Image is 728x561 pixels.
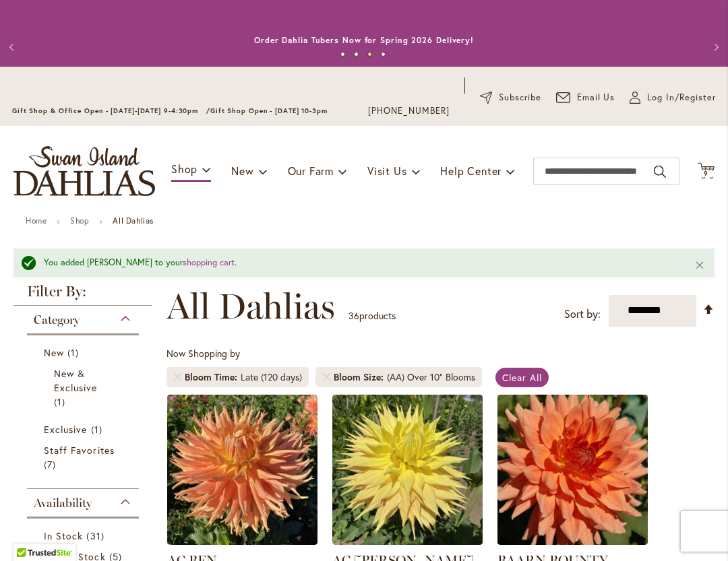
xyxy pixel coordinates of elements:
a: shopping cart [183,257,235,268]
strong: Filter By: [13,284,152,306]
p: products [348,305,396,327]
button: 9 [698,162,715,180]
span: All Dahlias [166,286,335,327]
button: Next [701,34,728,61]
div: Late (120 days) [241,370,302,384]
a: AC Jeri [332,535,483,548]
div: You added [PERSON_NAME] to your . [44,257,674,269]
a: New [44,345,125,360]
div: (AA) Over 10" Blooms [387,370,475,384]
a: Home [26,216,47,226]
span: New [44,346,64,359]
a: Order Dahlia Tubers Now for Spring 2026 Delivery! [254,35,474,45]
a: Remove Bloom Time Late (120 days) [173,373,181,381]
a: Email Us [556,91,615,104]
span: In Stock [44,529,83,542]
span: Clear All [502,371,542,384]
a: Staff Favorites [44,443,125,471]
span: 1 [54,395,69,409]
span: 1 [67,345,82,360]
iframe: Launch Accessibility Center [10,513,48,551]
span: Bloom Size [334,370,387,384]
label: Sort by: [564,302,601,327]
a: Clear All [495,368,549,387]
span: Staff Favorites [44,444,115,457]
span: New [231,164,253,178]
a: [PHONE_NUMBER] [368,104,450,118]
span: Subscribe [499,91,541,104]
a: store logo [13,146,155,196]
span: Exclusive [44,423,87,436]
a: Shop [70,216,89,226]
strong: All Dahlias [113,216,154,226]
a: Subscribe [480,91,541,104]
img: Baarn Bounty [497,395,648,545]
span: Email Us [577,91,615,104]
a: Baarn Bounty [497,535,648,548]
button: 3 of 4 [367,52,372,57]
span: Category [34,312,80,327]
button: 2 of 4 [354,52,359,57]
a: New &amp; Exclusive [54,366,115,409]
span: Visit Us [367,164,406,178]
a: AC BEN [167,535,317,548]
span: New & Exclusive [54,367,97,394]
img: AC BEN [167,395,317,545]
a: Log In/Register [630,91,716,104]
a: In Stock 31 [44,529,125,543]
span: Now Shopping by [166,347,240,360]
span: Gift Shop Open - [DATE] 10-3pm [210,106,328,115]
a: Exclusive [44,422,125,436]
span: Shop [171,162,198,176]
img: AC Jeri [332,395,483,545]
button: 1 of 4 [340,52,345,57]
span: Help Center [440,164,502,178]
a: Remove Bloom Size (AA) Over 10" Blooms [322,373,330,381]
span: Bloom Time [185,370,241,384]
span: 36 [348,309,359,322]
span: 1 [91,422,106,436]
span: Log In/Register [647,91,716,104]
span: Availability [34,496,92,510]
span: Gift Shop & Office Open - [DATE]-[DATE] 9-4:30pm / [12,106,210,115]
span: Our Farm [288,164,334,178]
span: 31 [86,529,107,543]
span: 7 [44,457,59,471]
span: 9 [704,169,708,178]
button: 4 of 4 [381,52,386,57]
